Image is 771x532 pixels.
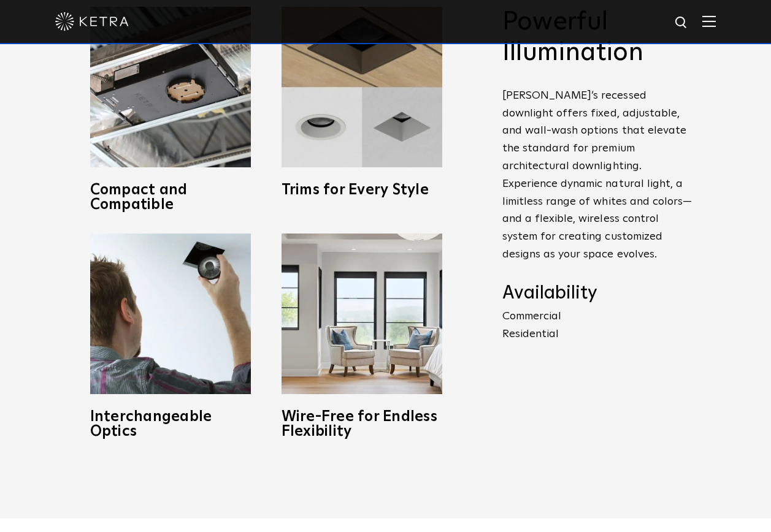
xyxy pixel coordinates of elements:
h3: Wire-Free for Endless Flexibility [282,409,442,439]
img: ketra-logo-2019-white [55,12,129,31]
img: Hamburger%20Nav.svg [702,15,716,27]
p: Commercial Residential [502,308,692,343]
h4: Availability [502,282,692,305]
p: [PERSON_NAME]’s recessed downlight offers fixed, adjustable, and wall-wash options that elevate t... [502,87,692,264]
img: D3_OpticSwap [90,234,251,394]
img: search icon [674,15,689,31]
h3: Compact and Compatible [90,183,251,212]
h3: Interchangeable Optics [90,409,251,439]
img: compact-and-copatible [90,7,251,167]
img: trims-for-every-style [282,7,442,167]
img: D3_WV_Bedroom [282,234,442,394]
h3: Trims for Every Style [282,183,442,197]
